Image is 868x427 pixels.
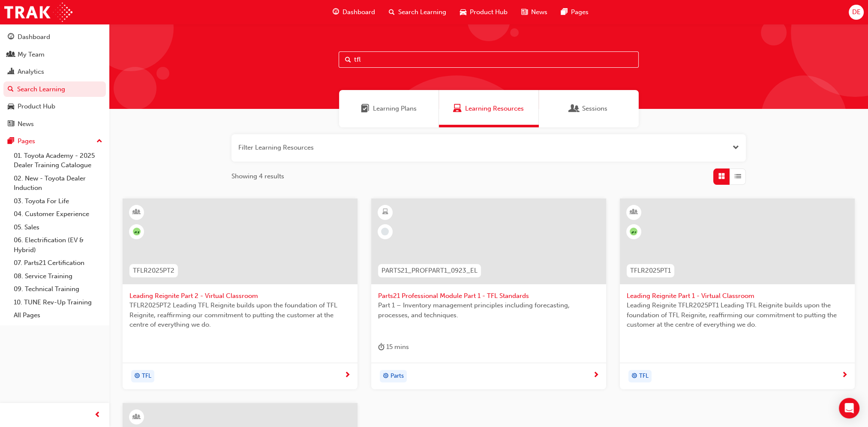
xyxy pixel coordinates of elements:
[10,309,106,322] a: All Pages
[371,198,606,390] a: PARTS21_PROFPART1_0923_ELParts21 Professional Module Part 1 - TFL StandardsPart 1 – Inventory man...
[839,398,859,418] div: Open Intercom Messenger
[18,136,35,146] div: Pages
[8,103,14,111] span: car-icon
[735,171,741,181] span: List
[631,207,637,218] span: learningResourceType_INSTRUCTOR_LED-icon
[18,32,50,42] div: Dashboard
[718,171,725,181] span: Grid
[344,372,351,379] span: next-icon
[582,104,607,114] span: Sessions
[378,301,599,320] span: Part 1 – Inventory management principles including forecasting, processes, and techniques.
[10,270,106,283] a: 08. Service Training
[521,7,528,18] span: news-icon
[3,64,106,80] a: Analytics
[539,90,639,127] a: SessionsSessions
[10,296,106,309] a: 10. TUNE Rev-Up Training
[514,3,554,21] a: news-iconNews
[10,172,106,195] a: 02. New - Toyota Dealer Induction
[129,301,351,330] span: TFLR2025PT2 Leading TFL Reignite builds upon the foundation of TFL Reignite, reaffirming our comm...
[10,221,106,234] a: 05. Sales
[3,116,106,132] a: News
[398,7,446,17] span: Search Learning
[3,99,106,114] a: Product Hub
[531,7,547,17] span: News
[3,29,106,45] a: Dashboard
[849,5,864,20] button: DE
[8,120,14,128] span: news-icon
[383,371,389,382] span: target-icon
[133,266,174,276] span: TFLR2025PT2
[134,207,140,218] span: learningResourceType_INSTRUCTOR_LED-icon
[123,198,357,390] a: null-iconTFLR2025PT2Leading Reignite Part 2 - Virtual ClassroomTFLR2025PT2 Leading TFL Reignite b...
[3,133,106,149] button: Pages
[389,7,395,18] span: search-icon
[339,51,639,68] input: Search...
[10,207,106,221] a: 04. Customer Experience
[8,51,14,59] span: people-icon
[10,195,106,208] a: 03. Toyota For Life
[134,412,140,423] span: learningResourceType_INSTRUCTOR_LED-icon
[593,372,599,379] span: next-icon
[129,291,351,301] span: Leading Reignite Part 2 - Virtual Classroom
[10,256,106,270] a: 07. Parts21 Certification
[733,143,739,153] button: Open the filter
[378,342,384,352] span: duration-icon
[10,149,106,172] a: 01. Toyota Academy - 2025 Dealer Training Catalogue
[133,228,141,235] span: null-icon
[231,171,284,181] span: Showing 4 results
[94,410,101,421] span: prev-icon
[3,27,106,133] button: DashboardMy TeamAnalyticsSearch LearningProduct HubNews
[18,50,45,60] div: My Team
[453,3,514,21] a: car-iconProduct Hub
[381,266,478,276] span: PARTS21_PROFPART1_0923_EL
[4,3,72,22] img: Trak
[627,291,848,301] span: Leading Reignite Part 1 - Virtual Classroom
[8,68,14,76] span: chart-icon
[620,198,855,390] a: null-iconTFLR2025PT1Leading Reignite Part 1 - Virtual ClassroomLeading Reignite TFLR2025PT1 Leadi...
[460,7,466,18] span: car-icon
[561,7,568,18] span: pages-icon
[639,371,649,381] span: TFL
[361,104,369,114] span: Learning Plans
[10,234,106,256] a: 06. Electrification (EV & Hybrid)
[373,104,417,114] span: Learning Plans
[8,33,14,41] span: guage-icon
[345,55,351,65] span: Search
[554,3,595,21] a: pages-iconPages
[465,104,524,114] span: Learning Resources
[630,266,671,276] span: TFLR2025PT1
[390,371,404,381] span: Parts
[8,138,14,145] span: pages-icon
[3,81,106,97] a: Search Learning
[342,7,375,17] span: Dashboard
[852,7,860,17] span: DE
[134,371,140,382] span: target-icon
[10,283,106,296] a: 09. Technical Training
[571,7,589,17] span: Pages
[381,228,389,235] span: learningRecordVerb_NONE-icon
[627,301,848,330] span: Leading Reignite TFLR2025PT1 Leading TFL Reignite builds upon the foundation of TFL Reignite, rea...
[453,104,462,114] span: Learning Resources
[841,372,848,379] span: next-icon
[382,3,453,21] a: search-iconSearch Learning
[470,7,508,17] span: Product Hub
[570,104,579,114] span: Sessions
[382,207,388,218] span: learningResourceType_ELEARNING-icon
[18,67,44,77] div: Analytics
[439,90,539,127] a: Learning ResourcesLearning Resources
[142,371,151,381] span: TFL
[326,3,382,21] a: guage-iconDashboard
[333,7,339,18] span: guage-icon
[631,371,637,382] span: target-icon
[630,228,637,235] span: null-icon
[96,136,102,147] span: up-icon
[3,47,106,63] a: My Team
[378,291,599,301] span: Parts21 Professional Module Part 1 - TFL Standards
[18,102,55,111] div: Product Hub
[18,119,34,129] div: News
[378,342,409,352] div: 15 mins
[339,90,439,127] a: Learning PlansLearning Plans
